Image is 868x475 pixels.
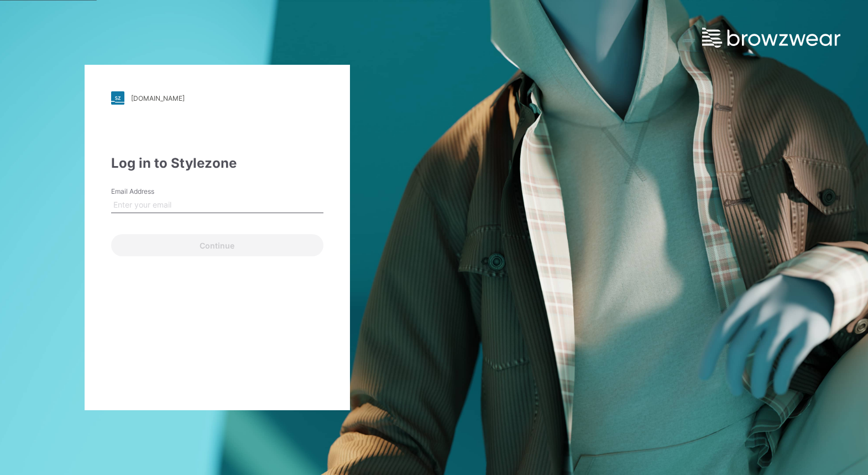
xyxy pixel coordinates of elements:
[702,28,840,48] img: browzwear-logo.e42bd6dac1945053ebaf764b6aa21510.svg
[111,187,189,197] label: Email Address
[131,94,185,102] div: [DOMAIN_NAME]
[111,91,323,105] a: [DOMAIN_NAME]
[111,91,124,105] img: stylezone-logo.562084cfcfab977791bfbf7441f1a819.svg
[111,153,323,173] div: Log in to Stylezone
[111,197,323,213] input: Enter your email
